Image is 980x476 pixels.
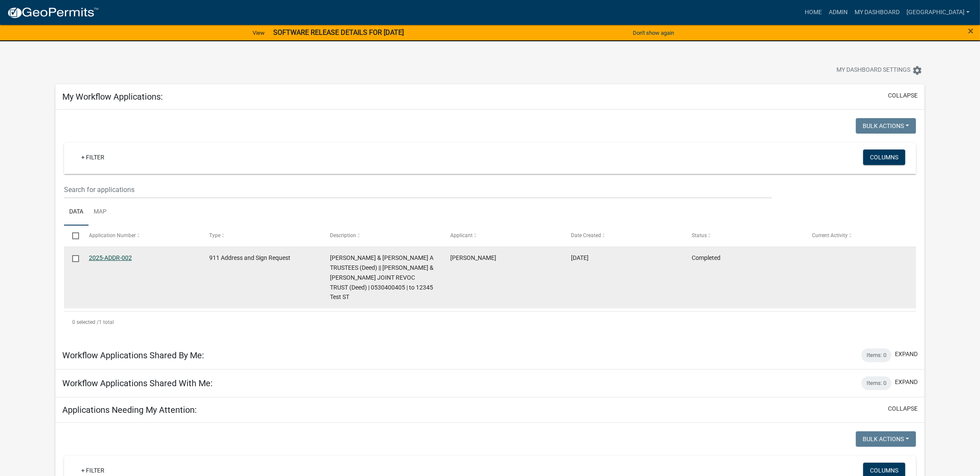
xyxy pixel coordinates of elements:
span: Description [330,232,356,238]
button: Bulk Actions [856,118,916,134]
span: My Dashboard Settings [837,65,910,76]
datatable-header-cell: Application Number [80,226,201,246]
button: Don't show again [629,26,678,40]
datatable-header-cell: Type [201,226,322,246]
span: ZIEL, ERIC R & CAROL A TRUSTEES (Deed) || ZIEL, ERIC & CAROL JOINT REVOC TRUST (Deed) | 053040040... [330,254,434,300]
span: Completed [692,254,720,261]
a: [GEOGRAPHIC_DATA] [903,4,973,21]
span: 08/04/2025 [571,254,589,261]
h5: Workflow Applications Shared With Me: [62,378,213,388]
div: 1 total [64,311,916,333]
a: Data [64,198,89,226]
button: Bulk Actions [856,431,916,447]
span: 0 selected / [72,319,99,325]
span: Application Number [89,232,136,238]
i: settings [912,65,922,76]
a: 2025-ADDR-002 [89,254,132,261]
input: Search for applications [64,181,772,198]
div: Items: 0 [861,348,891,362]
datatable-header-cell: Select [64,226,80,246]
h5: My Workflow Applications: [62,92,163,102]
span: 911 Address and Sign Request [209,254,290,261]
div: collapse [55,110,925,342]
strong: SOFTWARE RELEASE DETAILS FOR [DATE] [273,28,404,37]
button: Close [968,26,974,36]
button: expand [895,378,918,387]
span: Applicant [451,232,473,238]
a: View [249,26,268,40]
a: + Filter [74,150,111,165]
button: Columns [863,150,905,165]
span: Date Created [571,232,601,238]
button: My Dashboard Settingssettings [830,62,929,79]
a: Home [801,4,825,21]
span: × [968,25,974,37]
datatable-header-cell: Description [322,226,443,246]
span: Current Activity [812,232,848,238]
div: Items: 0 [861,376,891,390]
a: Map [89,198,112,226]
span: Marcus Amman [451,254,497,261]
a: My Dashboard [851,4,903,21]
button: collapse [888,91,918,100]
h5: Applications Needing My Attention: [62,405,197,415]
datatable-header-cell: Current Activity [804,226,925,246]
button: collapse [888,404,918,413]
h5: Workflow Applications Shared By Me: [62,350,204,360]
button: expand [895,350,918,359]
span: Type [209,232,220,238]
span: Status [692,232,707,238]
datatable-header-cell: Status [684,226,804,246]
datatable-header-cell: Date Created [563,226,684,246]
datatable-header-cell: Applicant [442,226,563,246]
a: Admin [825,4,851,21]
